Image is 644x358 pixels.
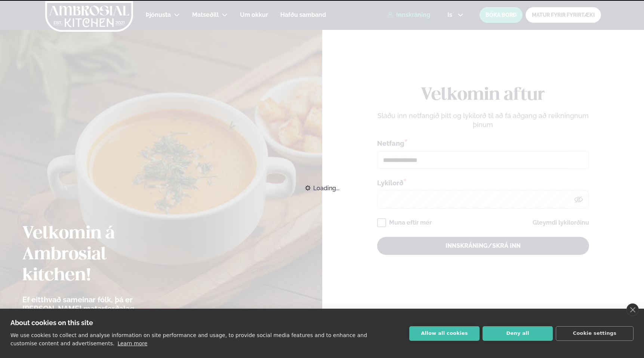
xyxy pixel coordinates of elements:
[10,319,93,327] strong: About cookies on this site
[117,340,147,346] a: Learn more
[409,326,480,341] button: Allow all cookies
[556,326,634,341] button: Cookie settings
[10,332,367,346] p: We use cookies to collect and analyse information on site performance and usage, to provide socia...
[313,180,339,196] span: Loading...
[626,303,639,316] a: close
[483,326,553,341] button: Deny all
